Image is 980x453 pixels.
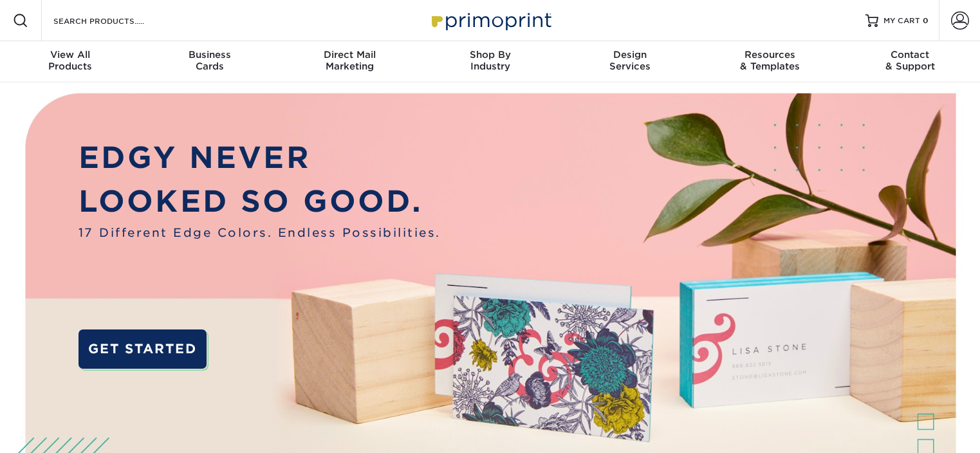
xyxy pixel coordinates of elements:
[840,49,980,60] span: Contact
[79,224,441,241] span: 17 Different Edge Colors. Endless Possibilities.
[79,136,441,180] p: EDGY NEVER
[840,49,980,72] div: & Support
[140,41,281,82] a: BusinessCards
[140,49,281,72] div: Cards
[79,329,207,368] a: GET STARTED
[140,49,281,60] span: Business
[840,41,980,82] a: Contact& Support
[426,6,555,34] img: Primoprint
[560,41,700,82] a: DesignServices
[560,49,700,60] span: Design
[420,49,560,60] span: Shop By
[700,49,840,72] div: & Templates
[280,49,420,72] div: Marketing
[923,16,929,25] span: 0
[883,15,920,26] span: MY CART
[280,41,420,82] a: Direct MailMarketing
[420,41,560,82] a: Shop ByIndustry
[420,49,560,72] div: Industry
[280,49,420,60] span: Direct Mail
[700,49,840,60] span: Resources
[52,13,178,28] input: SEARCH PRODUCTS.....
[560,49,700,72] div: Services
[700,41,840,82] a: Resources& Templates
[79,180,441,224] p: LOOKED SO GOOD.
